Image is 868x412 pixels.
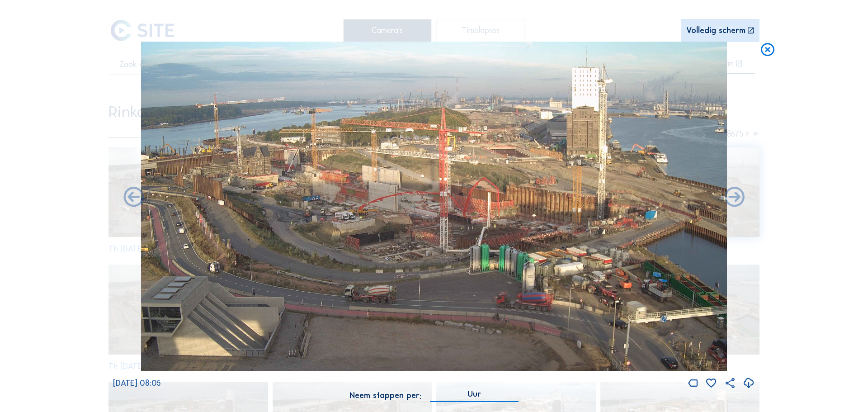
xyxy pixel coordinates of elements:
span: [DATE] 08:05 [113,378,161,388]
i: Forward [122,185,146,210]
i: Back [722,185,746,210]
img: Image [141,42,727,371]
div: Uur [430,390,519,402]
div: Uur [467,390,481,398]
div: Neem stappen per: [349,392,421,400]
div: Volledig scherm [686,27,745,35]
